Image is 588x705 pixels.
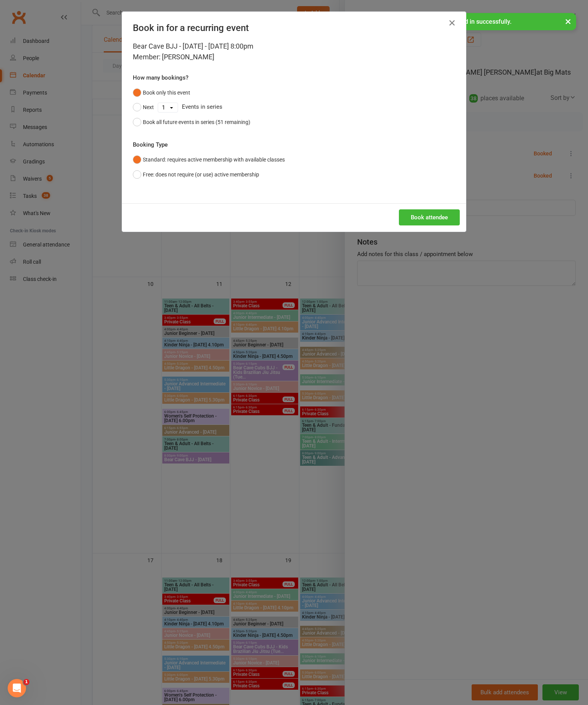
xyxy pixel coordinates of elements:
[133,41,455,62] div: Bear Cave BJJ - [DATE] - [DATE] 8:00pm Member: [PERSON_NAME]
[8,679,26,697] iframe: Intercom live chat
[133,73,188,82] label: How many bookings?
[23,679,29,685] span: 1
[399,209,460,225] button: Book attendee
[133,167,259,182] button: Free: does not require (or use) active membership
[446,17,458,29] button: Close
[133,152,285,167] button: Standard: requires active membership with available classes
[143,118,250,126] div: Book all future events in series (51 remaining)
[133,23,455,33] h4: Book in for a recurring event
[133,100,154,114] button: Next
[133,85,190,100] button: Book only this event
[133,115,250,129] button: Book all future events in series (51 remaining)
[133,140,168,149] label: Booking Type
[133,100,455,114] div: Events in series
